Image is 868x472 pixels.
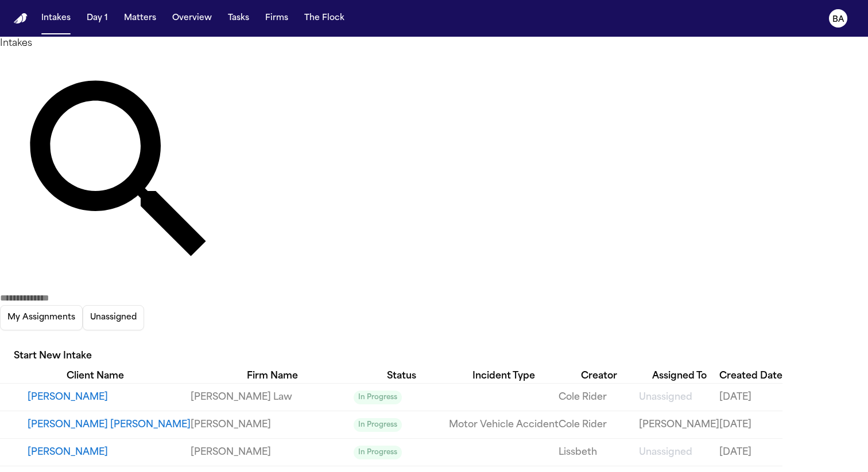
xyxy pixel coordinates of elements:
[168,8,216,29] button: Overview
[191,446,354,459] a: View details for Loretta Johnson
[449,369,559,383] div: Incident Type
[639,369,719,383] div: Assigned To
[719,391,782,404] a: View details for Juanita Hickman
[28,391,191,404] button: View details for Juanita Hickman
[559,446,639,459] a: View details for Loretta Johnson
[354,369,449,383] div: Status
[449,418,559,432] a: View details for Bernadette Daria
[223,8,254,29] button: Tasks
[719,418,782,432] a: View details for Bernadette Daria
[28,418,191,432] button: View details for Bernadette Daria
[354,446,402,459] span: In Progress
[559,369,639,383] div: Creator
[119,8,161,29] button: Matters
[719,446,782,459] a: View details for Loretta Johnson
[82,8,113,29] button: Day 1
[354,391,402,404] span: In Progress
[191,391,354,404] a: View details for Juanita Hickman
[354,418,402,432] span: In Progress
[191,418,354,432] a: View details for Bernadette Daria
[639,391,719,404] a: View details for Juanita Hickman
[37,8,75,29] button: Intakes
[83,305,144,330] button: Unassigned
[639,446,719,459] a: View details for Loretta Johnson
[28,446,191,459] button: View details for Loretta Johnson
[639,418,719,432] a: View details for Bernadette Daria
[354,445,449,459] a: View details for Loretta Johnson
[639,448,692,457] span: Unassigned
[14,13,28,24] a: Home
[559,418,639,432] a: View details for Bernadette Daria
[14,13,28,24] img: Finch Logo
[354,390,449,404] a: View details for Juanita Hickman
[559,391,639,404] a: View details for Juanita Hickman
[719,369,782,383] div: Created Date
[639,393,692,402] span: Unassigned
[300,8,349,29] button: The Flock
[354,418,449,432] a: View details for Bernadette Daria
[261,8,293,29] button: Firms
[191,369,354,383] div: Firm Name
